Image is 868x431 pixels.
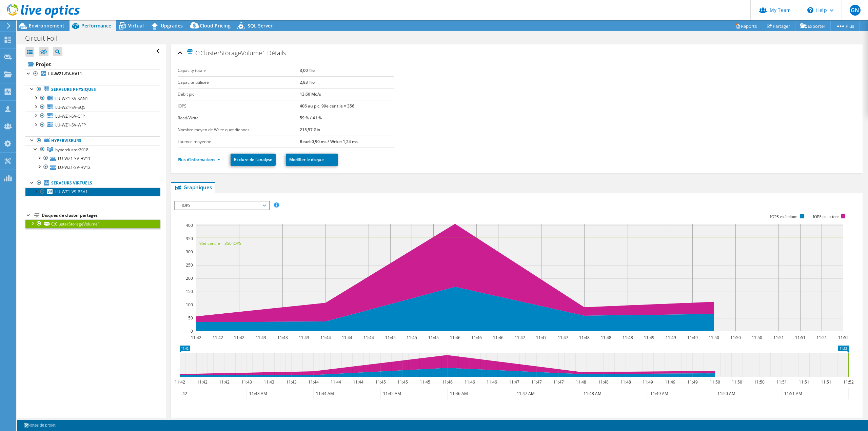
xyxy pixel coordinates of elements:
[186,289,193,294] text: 150
[428,335,439,340] text: 11:45
[308,379,319,385] text: 11:44
[25,154,160,163] a: LU-WZ1-SV-HV11
[830,21,860,31] a: Plus
[666,335,676,340] text: 11:49
[300,115,322,121] b: 59 % / 41 %
[665,379,675,385] text: 11:49
[813,214,839,219] text: IOPS en lecture
[558,335,568,340] text: 11:47
[385,335,396,340] text: 11:45
[241,379,252,385] text: 11:43
[515,335,525,340] text: 11:47
[601,335,611,340] text: 11:48
[178,67,300,74] label: Capacity totale
[623,335,633,340] text: 11:48
[579,335,590,340] text: 11:48
[773,335,784,340] text: 11:51
[286,154,338,166] a: Modifier le disque
[191,335,201,340] text: 11:42
[186,222,193,228] text: 400
[300,103,354,109] b: 406 au pic, 99e centile = 356
[821,379,831,385] text: 11:51
[186,49,265,57] span: C:ClusterStorageVolume1
[25,94,160,103] a: LU-WZ1-SV-SAN1
[754,379,765,385] text: 11:50
[850,5,861,16] span: GN
[752,335,762,340] text: 11:50
[487,379,497,385] text: 11:46
[186,249,193,255] text: 300
[25,112,160,120] a: LU-WZ1-SV-CFP
[25,188,160,196] a: LU-WZ1-VS-BSA1
[55,113,85,119] span: LU-WZ1-SV-CFP
[442,379,453,385] text: 11:46
[286,379,297,385] text: 11:43
[186,262,193,268] text: 250
[320,335,331,340] text: 11:44
[178,201,265,210] span: IOPS
[687,335,698,340] text: 11:49
[397,379,408,385] text: 11:45
[178,115,300,121] label: Read/Write
[776,379,787,385] text: 11:51
[178,103,300,110] label: IOPS
[300,67,315,73] b: 3,00 Tio
[420,379,430,385] text: 11:45
[331,379,341,385] text: 11:44
[363,335,374,340] text: 11:44
[128,22,144,29] span: Virtual
[55,122,86,128] span: LU-WZ1-SV-WFP
[48,71,82,77] b: LU-WZ1-SV-HV11
[709,335,719,340] text: 11:50
[213,335,223,340] text: 11:42
[25,85,160,94] a: Serveurs physiques
[267,49,286,57] span: Détails
[299,335,309,340] text: 11:43
[178,126,300,133] label: Nombre moyen de Write quotidiennes
[42,211,160,219] div: Disques de cluster partagés
[234,335,244,340] text: 11:42
[25,219,160,228] a: C:ClusterStorageVolume1
[175,379,185,385] text: 11:42
[598,379,609,385] text: 11:48
[643,379,653,385] text: 11:49
[25,70,160,78] a: LU-WZ1-SV-HV11
[55,189,88,195] span: LU-WZ1-VS-BSA1
[25,121,160,130] a: LU-WZ1-SV-WFP
[465,379,475,385] text: 11:46
[174,184,212,191] span: Graphiques
[795,335,806,340] text: 11:51
[231,154,276,166] a: Exclure de l'analyse
[199,240,241,246] text: 95è centile = 356 IOPS
[816,335,827,340] text: 11:51
[186,302,193,308] text: 100
[730,21,762,31] a: Reports
[576,379,586,385] text: 11:48
[838,335,849,340] text: 11:52
[178,79,300,86] label: Capacité utilisée
[770,214,797,219] text: IOPS en écriture
[644,335,654,340] text: 11:49
[200,22,231,29] span: Cloud Pricing
[55,96,88,101] span: LU-WZ1-SV-SAN1
[25,103,160,112] a: LU-WZ1-SV-SQ5
[264,379,274,385] text: 11:43
[407,335,417,340] text: 11:45
[188,315,193,321] text: 50
[509,379,519,385] text: 11:47
[161,22,183,29] span: Upgrades
[471,335,482,340] text: 11:46
[342,335,352,340] text: 11:44
[55,147,88,153] span: hypercluster2018
[300,79,315,85] b: 2,83 Tio
[687,379,698,385] text: 11:49
[730,335,741,340] text: 11:50
[375,379,386,385] text: 11:45
[25,59,160,70] a: Projet
[762,21,795,31] a: Partager
[186,275,193,281] text: 200
[25,179,160,188] a: Serveurs virtuels
[256,335,266,340] text: 11:43
[178,91,300,98] label: Débit pic
[732,379,742,385] text: 11:50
